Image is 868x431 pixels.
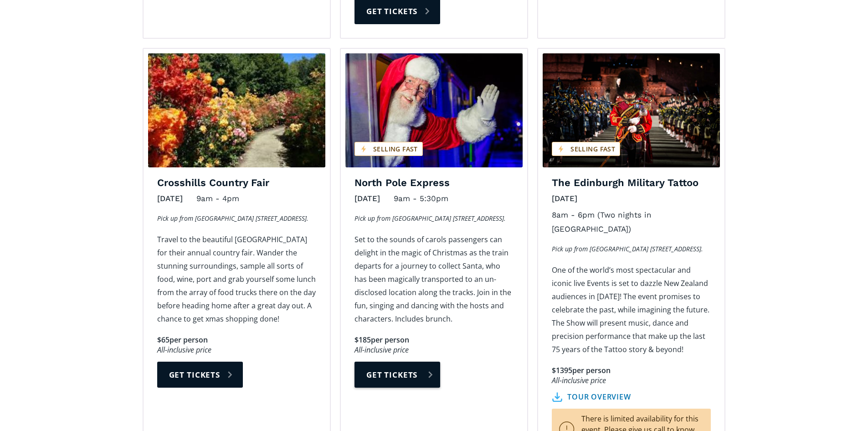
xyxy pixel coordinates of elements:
div: per person [572,365,611,376]
p: Pick up from [GEOGRAPHIC_DATA] [STREET_ADDRESS]. [157,213,316,224]
h4: The Edinburgh Military Tattoo [552,177,711,190]
div: $185 [354,335,371,345]
a: tour overview [552,392,631,402]
p: Travel to the beautiful [GEOGRAPHIC_DATA] for their annual country fair. Wander the stunning surr... [157,233,316,326]
div: per person [169,335,208,345]
div: Selling fast [552,142,620,156]
p: Set to the sounds of carols passengers can delight in the magic of Christmas as the train departs... [354,233,514,326]
h4: North Pole Express [354,177,514,190]
a: Get tickets [157,362,243,388]
div: $1395 [552,365,572,376]
div: All-inclusive price [552,376,711,385]
h4: Crosshills Country Fair [157,177,316,190]
p: Pick up from [GEOGRAPHIC_DATA] [STREET_ADDRESS]. [354,213,514,224]
div: [DATE] [552,192,577,206]
p: Pick up from [GEOGRAPHIC_DATA] [STREET_ADDRESS]. [552,243,711,254]
p: One of the world’s most spectacular and iconic live Events is set to dazzle New Zealand audiences... [552,264,711,356]
div: 9am - 5:30pm [394,192,448,206]
div: All-inclusive price [157,345,316,355]
div: All-inclusive price [354,345,514,355]
div: $65 [157,335,169,345]
a: Get tickets [354,362,440,388]
div: 9am - 4pm [196,192,239,206]
div: [DATE] [354,192,380,206]
div: [DATE] [157,192,183,206]
div: Selling fast [354,142,423,156]
div: per person [371,335,409,345]
div: 8am - 6pm (Two nights in [GEOGRAPHIC_DATA]) [552,208,711,236]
